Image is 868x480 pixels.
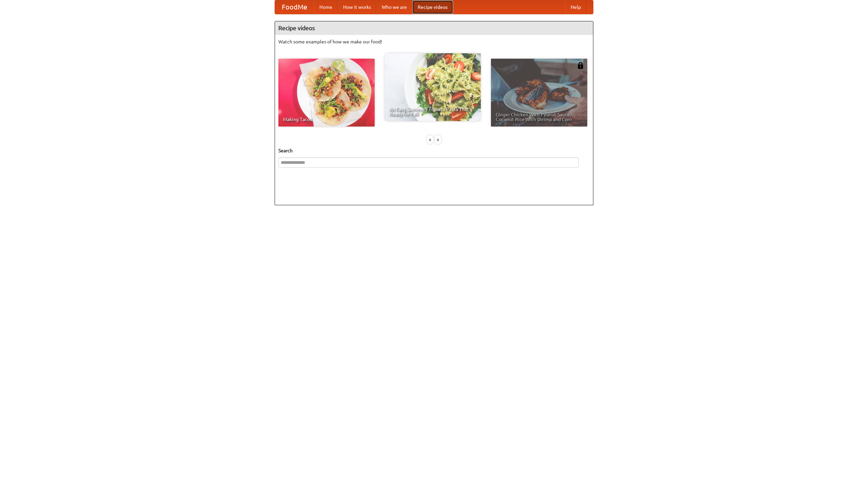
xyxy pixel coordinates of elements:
a: An Easy, Summery Tomato Pasta That's Ready for Fall [384,53,481,121]
a: FoodMe [275,0,314,14]
a: Recipe videos [412,0,453,14]
h4: Recipe videos [275,21,593,35]
div: » [435,135,441,144]
div: « [427,135,433,144]
a: Home [314,0,338,14]
span: Making Tacos [283,117,370,122]
a: How it works [338,0,376,14]
span: An Easy, Summery Tomato Pasta That's Ready for Fall [389,107,476,116]
p: Watch some examples of how we make our food! [278,38,590,45]
h5: Search [278,147,590,154]
a: Making Tacos [278,59,375,127]
a: Who we are [376,0,412,14]
img: 483408.png [577,62,584,69]
a: Help [565,0,586,14]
